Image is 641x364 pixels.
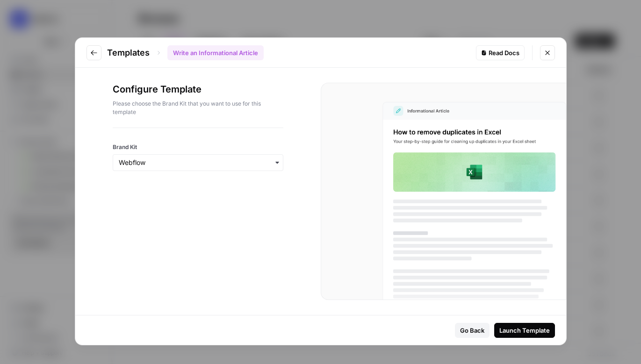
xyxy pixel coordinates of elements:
button: Go to previous step [86,45,101,60]
div: Write an Informational Article [167,45,264,60]
div: Configure Template [113,83,283,128]
a: Read Docs [476,45,525,60]
label: Brand Kit [113,143,283,151]
div: Go Back [460,326,484,335]
div: Read Docs [481,48,519,57]
input: Webflow [119,158,277,167]
div: Templates [107,45,264,60]
button: Launch Template [494,323,555,338]
button: Go Back [455,323,490,338]
p: Please choose the Brand Kit that you want to use for this template [113,100,283,116]
button: Close modal [540,45,555,60]
div: Launch Template [499,326,550,335]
